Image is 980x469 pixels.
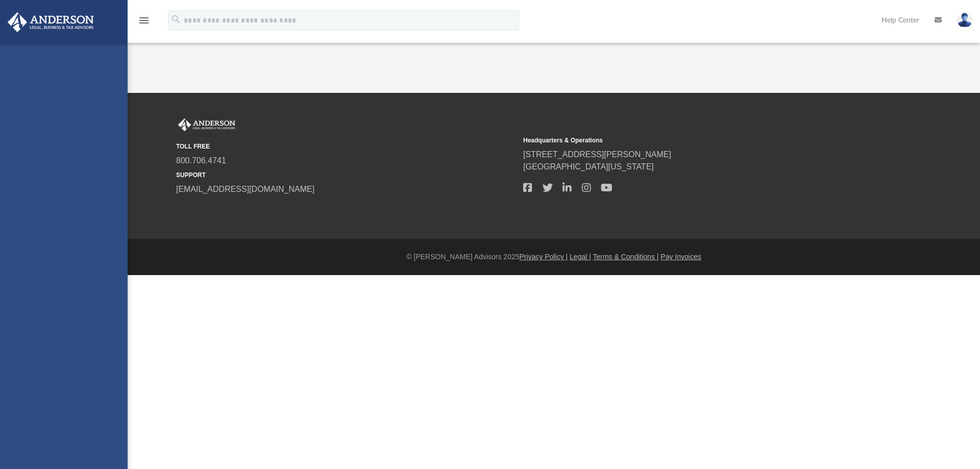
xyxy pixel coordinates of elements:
img: Anderson Advisors Platinum Portal [5,12,97,32]
a: [EMAIL_ADDRESS][DOMAIN_NAME] [176,185,314,193]
a: Terms & Conditions | [593,253,659,261]
div: © [PERSON_NAME] Advisors 2025 [128,252,980,262]
a: [STREET_ADDRESS][PERSON_NAME] [523,150,671,159]
a: menu [138,19,150,27]
a: [GEOGRAPHIC_DATA][US_STATE] [523,162,654,171]
a: 800.706.4741 [176,156,226,165]
a: Privacy Policy | [520,253,568,261]
img: User Pic [957,13,972,28]
img: Anderson Advisors Platinum Portal [176,118,237,132]
small: TOLL FREE [176,142,516,151]
a: Legal | [570,253,591,261]
small: SUPPORT [176,170,516,180]
i: menu [138,14,150,27]
small: Headquarters & Operations [523,136,863,145]
i: search [170,14,182,25]
a: Pay Invoices [660,253,701,261]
